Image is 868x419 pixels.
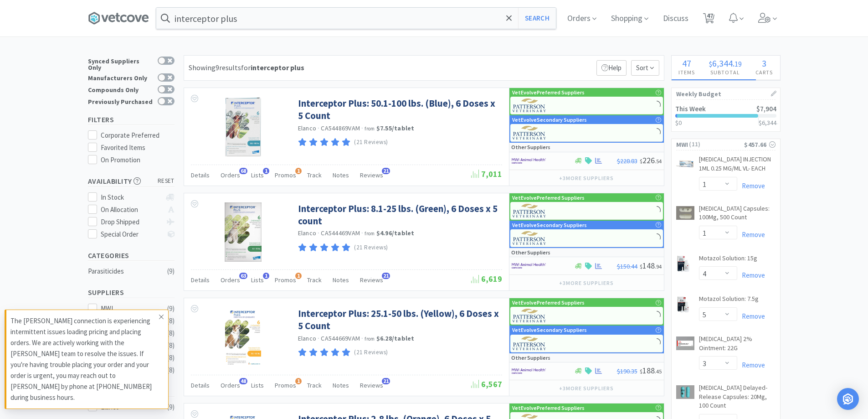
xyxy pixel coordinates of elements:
span: Promos [275,276,296,284]
a: Interceptor Plus: 25.1-50 lbs. (Yellow), 6 Doses x 5 Count [298,307,500,332]
img: f5e969b455434c6296c6d81ef179fa71_3.png [513,126,547,140]
div: ( 8 ) [167,340,175,351]
a: [MEDICAL_DATA] 2% Ointment: 22G [699,335,776,356]
a: [MEDICAL_DATA] INJECTION 1ML 0.25 MG/ML VL- EACH [699,155,776,176]
span: 1 [295,378,302,384]
h4: Subtotal [702,68,749,77]
span: · [361,229,363,237]
h4: Carts [749,68,780,77]
a: Remove [737,181,765,190]
img: c328b43ecd4d49549ad805f44acd6d73_243947.jpeg [225,97,262,156]
span: 21 [382,168,390,174]
a: [MEDICAL_DATA] Delayed-Release Capsules: 20Mg, 100 Count [699,383,776,414]
img: f6b2451649754179b5b4e0c70c3f7cb0_2.png [512,259,546,273]
span: for [241,63,304,72]
span: . 45 [655,368,662,375]
p: VetEvolve Preferred Suppliers [512,193,585,202]
span: Track [307,171,322,179]
a: Interceptor Plus: 50.1-100 lbs. (Blue), 6 Doses x 5 Count [298,97,500,122]
span: $150.44 [617,262,637,270]
span: Details [191,276,210,284]
div: ( 9 ) [167,303,175,314]
strong: $4.96 / tablet [376,229,415,237]
span: Orders [221,276,240,284]
p: (21 Reviews) [354,348,388,357]
a: Remove [737,230,765,239]
a: Remove [737,361,765,369]
div: Manufacturers Only [88,73,153,81]
a: Elanco [298,124,317,132]
p: VetEvolve Preferred Suppliers [512,298,585,307]
strong: interceptor plus [251,63,304,72]
img: f5e969b455434c6296c6d81ef179fa71_3.png [513,231,547,245]
div: ( 8 ) [167,352,175,363]
p: The [PERSON_NAME] connection is experiencing intermittent issues loading pricing and placing orde... [10,316,159,403]
strong: $7.55 / tablet [376,124,415,132]
a: Elanco [298,229,317,237]
span: 21 [382,273,390,279]
div: In Stock [101,192,161,203]
div: ( 8 ) [167,365,175,376]
span: Track [307,276,322,284]
span: 19 [734,59,742,68]
h3: $ [759,119,776,126]
div: Previously Purchased [88,97,153,105]
span: from [365,125,375,132]
img: f6b2451649754179b5b4e0c70c3f7cb0_2.png [512,154,546,168]
span: Lists [251,381,264,389]
span: Orders [221,171,240,179]
span: 48 [239,378,247,384]
div: Special Order [101,229,161,240]
span: 6,344 [712,57,733,69]
p: VetEvolve Secondary Suppliers [512,115,587,124]
button: +3more suppliers [555,277,618,290]
span: Notes [333,381,349,389]
input: Search by item, sku, manufacturer, ingredient, size... [156,8,556,29]
h5: Filters [88,114,175,125]
span: Promos [275,381,296,389]
div: Open Intercom Messenger [837,388,859,410]
span: 3 [762,57,766,69]
img: 677aa923853b48f2beec980cfffa6626_145486.jpeg [225,307,261,367]
div: Favorited Items [101,142,175,153]
span: 6,344 [762,119,776,127]
div: Drop Shipped [101,217,161,228]
span: . 94 [655,263,662,270]
button: Search [518,8,556,29]
img: f5e969b455434c6296c6d81ef179fa71_3.png [513,204,547,217]
span: CA544869VAM [321,124,360,132]
span: Track [307,381,322,389]
span: $7,904 [756,104,776,113]
span: 47 [682,57,691,69]
img: 89bb8275b5c84e9980aee8087bcadc1b_503039.jpeg [225,202,262,262]
span: $ [709,59,712,68]
div: $457.66 [744,140,775,150]
img: f5e969b455434c6296c6d81ef179fa71_3.png [513,309,547,322]
span: . 54 [655,158,662,165]
a: 47 [699,16,718,24]
div: Parasiticides [88,266,162,277]
span: $190.35 [617,367,637,375]
p: Other Suppliers [511,143,550,151]
span: Notes [333,171,349,179]
span: Orders [221,381,240,389]
div: ( 9 ) [167,266,175,277]
div: ( 8 ) [167,316,175,326]
div: . [702,59,749,68]
span: from [365,336,375,342]
span: ( 11 ) [688,140,744,149]
a: Elanco [298,334,317,342]
a: [MEDICAL_DATA] Capsules: 100Mg, 500 Count [699,204,776,226]
p: VetEvolve Secondary Suppliers [512,326,587,334]
p: (21 Reviews) [354,243,388,253]
span: Lists [251,171,264,179]
span: from [365,230,375,237]
div: ( 9 ) [167,402,175,413]
p: Help [596,60,627,76]
h2: This Week [675,105,706,112]
img: 877ab2423cb547c5b813fcbff10292d7_209231.png [676,385,694,399]
img: eb7f1ed3b5e24e70a5d53ae460b64f98_169065.png [676,336,694,350]
span: Details [191,381,210,389]
p: VetEvolve Secondary Suppliers [512,221,587,229]
span: Reviews [360,276,383,284]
